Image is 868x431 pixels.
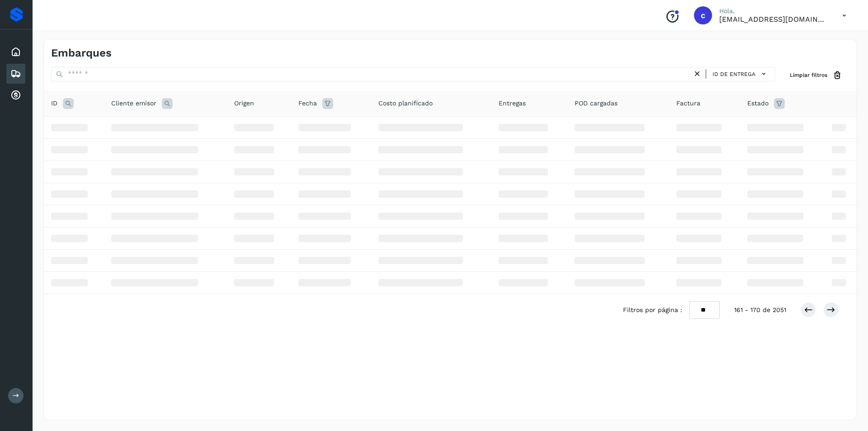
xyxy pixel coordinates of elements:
span: Estado [747,99,769,108]
span: Limpiar filtros [790,71,827,79]
button: Limpiar filtros [783,67,849,84]
div: Inicio [6,42,25,62]
span: Cliente emisor [111,99,156,108]
p: carlosvazqueztgc@gmail.com [719,15,828,24]
p: Hola, [719,7,828,15]
span: ID [51,99,57,108]
div: Embarques [6,64,25,84]
span: Origen [234,99,254,108]
div: Cuentas por cobrar [6,85,25,105]
span: ID de entrega [712,70,755,78]
button: ID de entrega [710,67,771,81]
span: Filtros por página : [623,305,682,315]
span: Fecha [298,99,317,108]
span: Costo planificado [378,99,433,108]
span: Factura [676,99,700,108]
span: 161 - 170 de 2051 [734,305,786,315]
span: Entregas [499,99,526,108]
h4: Embarques [51,47,112,60]
span: POD cargadas [575,99,618,108]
